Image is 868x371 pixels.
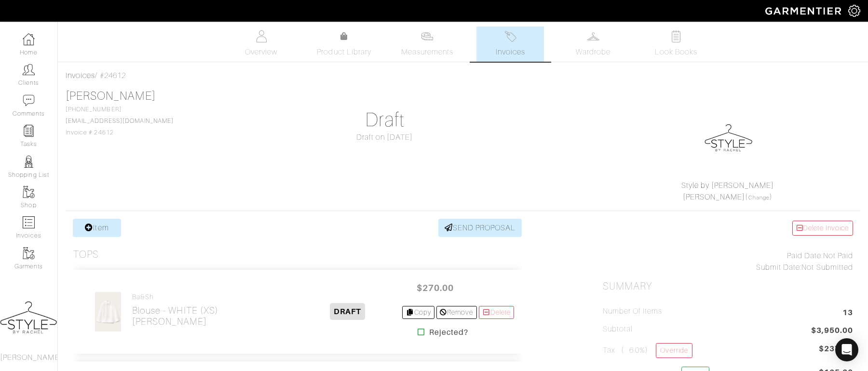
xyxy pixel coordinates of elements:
[421,30,433,42] img: measurements-466bbee1fd09ba9460f595b01e5d73f9e2bff037440d3c8f018324cb6cdf7a4a.svg
[681,181,774,190] a: Style by [PERSON_NAME]
[23,186,35,198] img: garments-icon-b7da505a4dc4fd61783c78ac3ca0ef83fa9d6f193b1c9dc38574b1d14d53ca28.png
[603,250,853,273] div: Not Paid Not Submitted
[496,46,525,58] span: Invoices
[23,216,35,228] img: orders-icon-0abe47150d42831381b5fb84f609e132dff9fe21cb692f30cb5eec754e2cba89.png
[819,343,853,355] span: $237.00
[436,306,476,319] a: Remove
[655,46,698,58] span: Look Books
[132,293,218,327] a: ba&sh Blouse - WHITE (XS)[PERSON_NAME]
[792,221,853,236] a: Delete Invoice
[228,26,295,62] a: Overview
[559,26,627,62] a: Wardrobe
[73,219,121,237] a: Item
[705,112,753,160] img: 1575506322011.jpg.jpg
[66,70,860,81] div: / #24612
[787,252,823,260] span: Paid Date:
[23,94,35,106] img: comment-icon-a0a6a9ef722e966f86d9cbdc48e553b5cf19dbc54f86b18d962a5391bc8f6eb6.png
[848,5,860,17] img: gear-icon-white-bd11855cb880d31180b6d7d6211b90ccbf57a29d726f0c71d8c61bd08dd39cc2.png
[835,338,858,361] div: Open Intercom Messenger
[603,307,663,316] h5: Number of Items
[401,46,454,58] span: Measurements
[476,26,544,62] a: Invoices
[683,193,746,201] a: [PERSON_NAME]
[603,343,692,358] h5: Tax ( : 6.0%)
[402,306,434,319] a: Copy
[66,90,156,102] a: [PERSON_NAME]
[603,280,853,292] h2: Summary
[23,125,35,137] img: reminder-icon-8004d30b9f0a5d33ae49ab947aed9ed385cf756f9e5892f1edd6e32f2345188e.png
[603,325,633,334] h5: Subtotal
[66,118,174,124] a: [EMAIL_ADDRESS][DOMAIN_NAME]
[23,247,35,259] img: garments-icon-b7da505a4dc4fd61783c78ac3ca0ef83fa9d6f193b1c9dc38574b1d14d53ca28.png
[259,132,510,143] div: Draft on [DATE]
[66,71,95,80] a: Invoices
[23,156,35,168] img: stylists-icon-eb353228a002819b7ec25b43dbf5f0378dd9e0616d9560372ff212230b889e62.png
[756,263,802,272] span: Submit Date:
[66,106,174,136] span: [PHONE_NUMBER] Invoice # 24612
[438,219,522,237] a: SEND PROPOSAL
[23,33,35,45] img: dashboard-icon-dbcd8f5a0b271acd01030246c82b418ddd0df26cd7fceb0bd07c9910d44c42f6.png
[842,307,853,320] span: 13
[393,26,461,62] a: Measurements
[95,291,122,332] img: vdX7ncic8fqEk8AYBnHo1rd8
[317,46,371,58] span: Product Library
[656,343,692,358] a: Override
[504,30,516,42] img: orders-27d20c2124de7fd6de4e0e44c1d41de31381a507db9b33961299e4e07d508b8c.svg
[132,293,218,301] h4: ba&sh
[245,46,277,58] span: Overview
[760,2,848,19] img: garmentier-logo-header-white-b43fb05a5012e4ada735d5af1a66efaba907eab6374d6393d1fbf88cb4ef424d.png
[748,195,770,200] a: Change
[23,64,35,76] img: clients-icon-6bae9207a08558b7cb47a8932f037763ab4055f8c8b6bfacd5dc20c3e0201464.png
[670,30,682,42] img: todo-9ac3debb85659649dc8f770b8b6100bb5dab4b48dedcbae339e5042a72dfd3cc.svg
[576,46,610,58] span: Wardrobe
[429,327,468,338] strong: Rejected?
[255,30,267,42] img: basicinfo-40fd8af6dae0f16599ec9e87c0ef1c0a1fdea2edbe929e3d69a839185d80c458.svg
[642,26,710,62] a: Look Books
[259,108,510,132] h1: Draft
[73,249,99,261] h3: Tops
[406,278,464,298] span: $270.00
[479,306,515,319] a: Delete
[587,30,599,42] img: wardrobe-487a4870c1b7c33e795ec22d11cfc2ed9d08956e64fb3008fe2437562e282088.svg
[811,325,853,338] span: $3,950.00
[311,31,378,58] a: Product Library
[330,303,365,320] span: DRAFT
[607,180,849,203] div: ( )
[132,305,218,327] h2: Blouse - WHITE (XS) [PERSON_NAME]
